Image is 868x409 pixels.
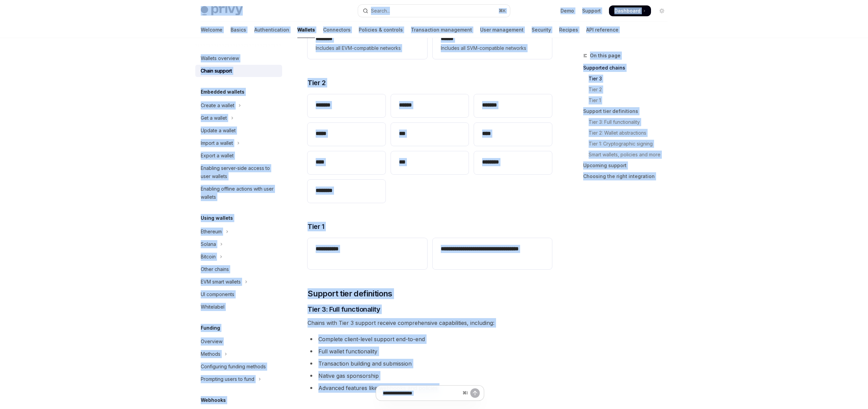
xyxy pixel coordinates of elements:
[441,44,544,52] span: Includes all SVM-compatible networks
[586,22,618,38] a: API reference
[583,106,673,117] a: Support tier definitions
[590,52,620,60] span: On this page
[614,7,640,14] span: Dashboard
[201,396,226,404] h5: Webhooks
[195,99,282,112] button: Toggle Create a wallet section
[201,6,243,16] img: light logo
[308,334,552,344] li: Complete client-level support end-to-end
[201,67,232,75] div: Chain support
[297,22,315,38] a: Wallets
[308,318,552,328] span: Chains with Tier 3 support receive comprehensive capabilities, including:
[195,348,282,360] button: Toggle Methods section
[201,126,236,135] div: Update a wallet
[583,62,673,73] a: Supported chains
[195,112,282,124] button: Toggle Get a wallet section
[195,263,282,275] a: Other chains
[201,363,266,371] div: Configuring funding methods
[308,222,324,231] span: Tier 1
[201,278,241,286] div: EVM smart wallets
[201,214,233,222] h5: Using wallets
[201,253,216,261] div: Bitcoin
[308,288,392,299] span: Support tier definitions
[201,185,278,201] div: Enabling offline actions with user wallets
[195,276,282,288] button: Toggle EVM smart wallets section
[201,375,254,383] div: Prompting users to fund
[195,162,282,182] a: Enabling server-side access to user wallets
[308,371,552,381] li: Native gas sponsorship
[201,101,234,110] div: Create a wallet
[195,238,282,250] button: Toggle Solana section
[201,240,216,248] div: Solana
[254,22,289,38] a: Authentication
[560,7,574,14] a: Demo
[583,117,673,128] a: Tier 3: Full functionality
[201,324,220,332] h5: Funding
[195,251,282,263] button: Toggle Bitcoin section
[583,84,673,95] a: Tier 2
[201,290,234,298] div: UI components
[609,5,651,16] a: Dashboard
[195,65,282,77] a: Chain support
[470,388,480,398] button: Send message
[201,164,278,180] div: Enabling server-side access to user wallets
[559,22,578,38] a: Recipes
[323,22,351,38] a: Connectors
[201,152,234,160] div: Export a wallet
[499,8,506,14] span: ⌘ K
[201,228,222,236] div: Ethereum
[583,95,673,106] a: Tier 1
[411,22,472,38] a: Transaction management
[358,5,510,17] button: Open search
[201,303,224,311] div: Whitelabel
[583,128,673,138] a: Tier 2: Wallet abstractions
[532,22,551,38] a: Security
[308,383,552,393] li: Advanced features like webhooks and policies
[201,265,229,273] div: Other chains
[201,88,244,96] h5: Embedded wallets
[359,22,403,38] a: Policies & controls
[433,28,552,59] a: **** *Includes all SVM-compatible networks
[195,124,282,137] a: Update a wallet
[231,22,246,38] a: Basics
[195,301,282,313] a: Whitelabel
[201,337,222,346] div: Overview
[583,171,673,182] a: Choosing the right integration
[308,28,427,59] a: **** ***Includes all EVM-compatible networks
[201,350,220,358] div: Methods
[583,160,673,171] a: Upcoming support
[195,373,282,385] button: Toggle Prompting users to fund section
[195,52,282,64] a: Wallets overview
[583,73,673,84] a: Tier 3
[308,359,552,368] li: Transaction building and submission
[195,226,282,238] button: Toggle Ethereum section
[195,288,282,300] a: UI components
[656,5,667,16] button: Toggle dark mode
[583,138,673,149] a: Tier 1: Cryptographic signing
[195,137,282,149] button: Toggle Import a wallet section
[308,347,552,356] li: Full wallet functionality
[201,22,222,38] a: Welcome
[480,22,524,38] a: User management
[195,183,282,203] a: Enabling offline actions with user wallets
[371,7,390,15] div: Search...
[195,150,282,162] a: Export a wallet
[582,7,601,14] a: Support
[383,386,460,401] input: Ask a question...
[201,54,239,62] div: Wallets overview
[195,361,282,373] a: Configuring funding methods
[308,78,325,87] span: Tier 2
[308,305,380,314] span: Tier 3: Full functionality
[201,139,233,147] div: Import a wallet
[195,335,282,348] a: Overview
[316,44,419,52] span: Includes all EVM-compatible networks
[583,149,673,160] a: Smart wallets, policies and more
[201,114,227,122] div: Get a wallet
